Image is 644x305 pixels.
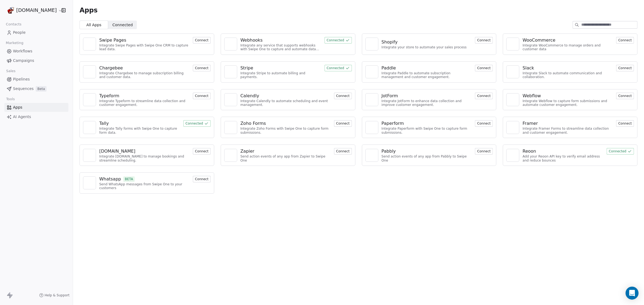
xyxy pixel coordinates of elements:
[99,93,119,99] div: Typeform
[99,37,190,43] a: Swipe Pages
[99,120,180,127] a: Tally
[240,37,321,43] a: Webhooks
[193,37,211,43] button: Connect
[616,93,634,98] a: Connect
[4,67,18,75] span: Sales
[193,65,211,71] button: Connect
[382,127,472,135] div: Integrate Paperform with Swipe One to capture form submissions.
[45,293,70,297] span: Help & Support
[523,37,555,43] div: WooCommerce
[99,65,123,71] div: Chargebee
[113,22,133,28] span: Connected
[99,71,190,79] div: Integrate Chargebee to manage subscription billing and customer data.
[240,120,331,127] a: Zoho Forms
[523,148,536,155] div: Reoon
[240,65,321,71] a: Stripe
[607,148,634,155] button: Connected
[475,149,493,154] a: Connect
[240,120,266,127] div: Zoho Forms
[382,120,472,127] a: Paperform
[523,93,541,99] div: Webflow
[193,149,211,154] a: Connect
[382,65,472,71] a: Paddle
[85,123,94,132] img: NA
[193,38,211,43] a: Connect
[4,56,68,65] a: Campaigns
[506,38,519,51] a: NA
[240,65,253,71] div: Stripe
[16,7,57,14] span: [DOMAIN_NAME]
[334,149,352,154] a: Connect
[334,120,352,127] button: Connect
[334,148,352,155] button: Connect
[506,149,519,162] a: NA
[334,93,352,98] a: Connect
[4,75,68,84] a: Pipelines
[85,40,94,48] img: NA
[506,65,519,78] a: NA
[368,96,376,104] img: NA
[616,65,634,71] a: Connect
[83,121,96,134] a: NA
[85,179,94,187] img: NA
[475,120,493,127] button: Connect
[382,155,472,162] div: Send action events of any app from Pabbly to Swipe One
[227,68,235,76] img: NA
[607,149,634,154] a: Connected
[13,114,31,120] span: AI Agents
[85,151,94,159] img: NA
[4,95,17,103] span: Tools
[193,93,211,98] a: Connect
[616,65,634,71] button: Connect
[509,123,517,132] img: NA
[13,48,32,54] span: Workflows
[83,65,96,78] a: NA
[334,121,352,126] a: Connect
[523,71,613,79] div: Integrate Slack to automate communication and collaboration.
[475,121,493,126] a: Connect
[523,120,538,127] div: Framer
[99,176,121,182] div: Whatsapp
[99,148,190,155] a: [DOMAIN_NAME]
[99,120,109,127] div: Tally
[523,65,613,71] a: Slack
[523,93,613,99] a: Webflow
[4,20,24,28] span: Contacts
[382,39,398,45] div: Shopify
[4,47,68,56] a: Workflows
[368,151,376,159] img: NA
[325,65,352,71] button: Connected
[183,120,211,127] button: Connected
[475,148,493,155] button: Connect
[616,121,634,126] a: Connect
[509,96,517,104] img: NA
[325,37,352,43] button: Connected
[382,93,398,99] div: JotForm
[99,93,190,99] a: Typeform
[85,68,94,76] img: NA
[13,86,34,92] span: Sequences
[83,93,96,106] a: NA
[224,121,237,134] a: NA
[4,84,68,93] a: SequencesBeta
[224,93,237,106] a: NA
[240,93,331,99] a: Calendly
[13,76,30,82] span: Pipelines
[99,182,190,190] div: Send WhatsApp messages from Swipe One to your customers
[325,38,352,43] a: Connected
[368,123,376,132] img: NA
[523,65,534,71] div: Slack
[99,176,190,182] a: WhatsappBETA
[616,120,634,127] button: Connect
[365,93,378,106] a: NA
[506,93,519,106] a: NA
[99,65,190,71] a: Chargebee
[36,86,47,92] span: Beta
[4,103,68,112] a: Apps
[240,148,331,155] a: Zapier
[240,43,321,51] div: Integrate any service that supports webhooks with Swipe One to capture and automate data workflows.
[365,38,378,51] a: NA
[224,149,237,162] a: NA
[240,127,331,135] div: Integrate Zoho Forms with Swipe One to capture form submissions.
[240,71,321,79] div: Integrate Stripe to automate billing and payments.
